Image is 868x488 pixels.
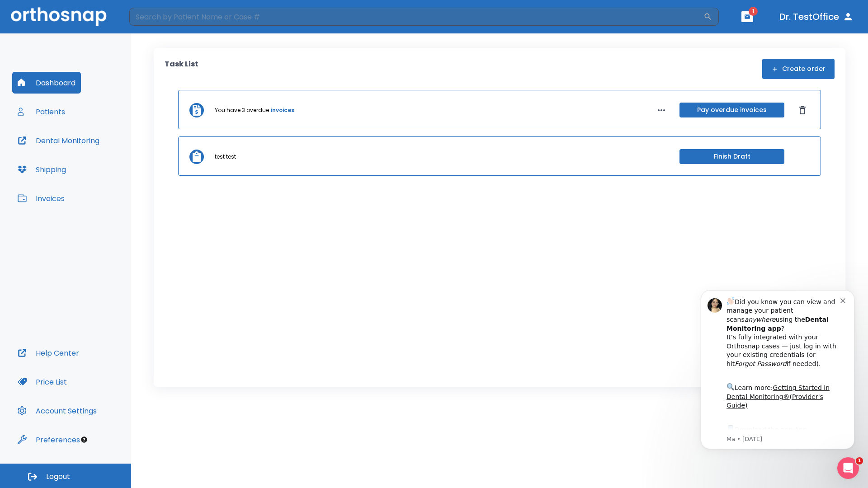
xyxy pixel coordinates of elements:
[679,103,784,117] button: Pay overdue invoices
[776,9,857,25] button: Dr. TestOffice
[795,103,810,117] button: Dismiss
[687,279,868,483] iframe: Intercom notifications message
[679,149,784,164] button: Finish Draft
[856,457,863,465] span: 1
[12,72,81,94] button: Dashboard
[11,7,107,26] img: Orthosnap
[271,106,294,114] a: invoices
[12,400,102,422] button: Account Settings
[46,472,70,482] span: Logout
[12,429,85,450] button: Preferences
[129,8,703,26] input: Search by Patient Name or Case #
[215,106,269,114] p: You have 3 overdue
[749,7,758,16] span: 1
[837,457,859,479] iframe: Intercom live chat
[12,342,85,364] button: Help Center
[12,130,105,151] button: Dental Monitoring
[12,159,71,180] button: Shipping
[12,101,71,122] button: Patients
[165,59,198,79] p: Task List
[762,59,835,79] button: Create order
[12,371,72,393] button: Price List
[215,153,236,161] p: test test
[12,188,70,209] button: Invoices
[80,436,88,444] div: Tooltip anchor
